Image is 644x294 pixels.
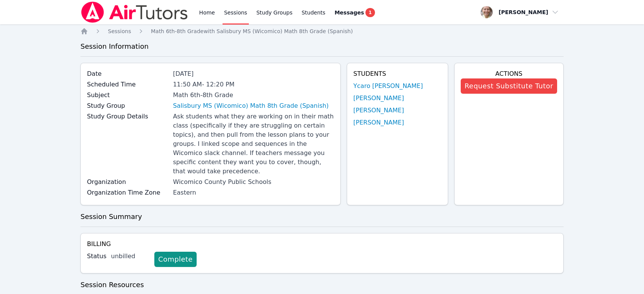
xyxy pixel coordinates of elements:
h3: Session Information [80,41,564,52]
a: [PERSON_NAME] [353,94,404,103]
span: Math 6th-8th Grade with Salisbury MS (Wicomico) Math 8th Grade (Spanish) [151,28,353,34]
nav: Breadcrumb [80,27,564,35]
label: Organization [87,177,168,187]
h4: Actions [461,69,557,78]
a: Ycaro [PERSON_NAME] [353,81,423,91]
label: Subject [87,91,168,100]
label: Scheduled Time [87,80,168,89]
h3: Session Resources [80,280,564,290]
a: Salisbury MS (Wicomico) Math 8th Grade (Spanish) [173,101,329,110]
div: Eastern [173,188,334,197]
a: Math 6th-8th Gradewith Salisbury MS (Wicomico) Math 8th Grade (Spanish) [151,27,353,35]
img: Air Tutors [80,2,188,23]
div: Wicomico County Public Schools [173,177,334,187]
span: 1 [365,8,375,17]
div: 11:50 AM - 12:20 PM [173,80,334,89]
label: Study Group [87,101,168,110]
span: Messages [335,9,364,16]
label: Status [87,252,106,261]
h4: Billing [87,240,557,249]
div: unbilled [111,252,148,261]
button: Request Substitute Tutor [461,78,557,94]
label: Organization Time Zone [87,188,168,197]
h4: Students [353,69,442,78]
label: Date [87,69,168,78]
span: Sessions [108,28,131,34]
div: Math 6th-8th Grade [173,91,334,100]
label: Study Group Details [87,112,168,121]
a: Complete [154,252,196,267]
a: Sessions [108,27,131,35]
div: Ask students what they are working on in their math class (specifically if they are struggling on... [173,112,334,176]
a: [PERSON_NAME] [353,106,404,115]
h3: Session Summary [80,211,564,222]
div: [DATE] [173,69,334,78]
a: [PERSON_NAME] [353,118,404,127]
